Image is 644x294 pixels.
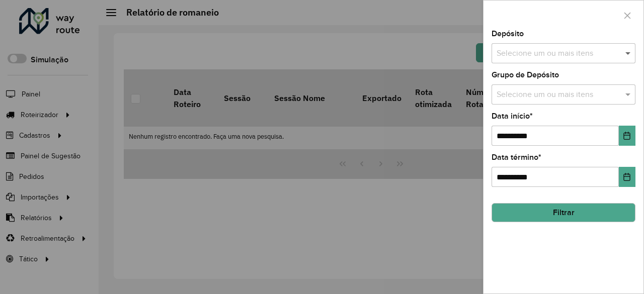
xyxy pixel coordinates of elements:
button: Filtrar [492,203,635,222]
label: Data início [492,110,533,122]
button: Choose Date [619,167,635,187]
label: Depósito [492,28,524,40]
label: Data término [492,151,541,163]
label: Grupo de Depósito [492,69,559,81]
button: Choose Date [619,126,635,146]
